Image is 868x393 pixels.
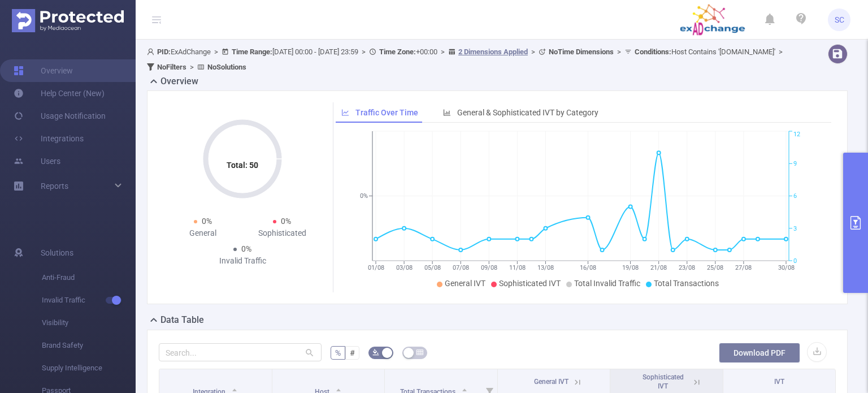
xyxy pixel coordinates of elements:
span: > [614,47,624,56]
tspan: 16/08 [580,264,596,271]
span: Brand Safety [42,334,136,357]
tspan: 9 [793,160,797,167]
i: icon: user [147,48,157,55]
input: Search... [159,343,322,361]
tspan: 25/08 [707,264,723,271]
tspan: Total: 50 [227,161,258,170]
h2: Data Table [160,313,204,327]
i: icon: bg-colors [372,349,379,356]
i: icon: line-chart [341,109,349,116]
a: Reports [41,175,68,197]
span: ExAdChange [DATE] 00:00 - [DATE] 23:59 +00:00 [147,47,786,71]
span: 0% [241,244,251,253]
span: Sophisticated IVT [643,373,684,390]
a: Integrations [14,127,84,150]
tspan: 05/08 [424,264,440,271]
span: > [211,47,222,56]
span: Invalid Traffic [42,289,136,312]
b: PID: [157,47,171,56]
b: No Filters [157,63,186,71]
span: Solutions [41,241,73,264]
span: General & Sophisticated IVT by Category [457,108,598,117]
span: % [335,348,341,357]
div: Sophisticated [242,227,322,239]
tspan: 6 [793,193,797,200]
tspan: 07/08 [452,264,468,271]
a: Users [14,150,60,172]
div: Invalid Traffic [203,255,282,267]
i: icon: caret-up [232,387,238,390]
span: Supply Intelligence [42,357,136,379]
h2: Overview [160,75,198,88]
b: Time Zone: [379,47,416,56]
tspan: 01/08 [367,264,384,271]
tspan: 0% [360,193,368,200]
a: Help Center (New) [14,82,105,105]
button: Download PDF [719,343,800,363]
tspan: 30/08 [778,264,794,271]
tspan: 23/08 [679,264,695,271]
span: > [437,47,448,56]
span: > [775,47,786,56]
span: 0% [202,217,212,226]
span: Total Transactions [654,279,719,288]
b: No Time Dimensions [549,47,614,56]
i: icon: table [416,349,423,356]
tspan: 27/08 [735,264,752,271]
tspan: 11/08 [509,264,525,271]
tspan: 09/08 [480,264,497,271]
tspan: 21/08 [650,264,667,271]
tspan: 12 [793,131,800,139]
tspan: 03/08 [396,264,412,271]
b: No Solutions [207,63,246,71]
span: IVT [774,378,784,386]
span: General IVT [445,279,485,288]
a: Overview [14,59,73,82]
span: 0% [281,217,291,226]
span: Reports [41,182,68,191]
span: Anti-Fraud [42,266,136,289]
img: Protected Media [12,9,124,32]
tspan: 3 [793,225,797,232]
i: icon: bar-chart [443,109,451,116]
tspan: 0 [793,257,797,265]
span: Traffic Over Time [355,108,418,117]
a: Usage Notification [14,105,106,127]
span: > [528,47,539,56]
tspan: 19/08 [622,264,639,271]
u: 2 Dimensions Applied [458,47,528,56]
span: General IVT [534,378,568,386]
span: # [350,348,355,357]
span: Sophisticated IVT [499,279,561,288]
div: General [163,227,242,239]
span: Visibility [42,312,136,334]
tspan: 13/08 [537,264,553,271]
span: > [358,47,369,56]
i: icon: caret-up [461,387,467,390]
span: > [186,63,197,71]
span: Total Invalid Traffic [574,279,640,288]
span: SC [835,8,844,31]
b: Time Range: [232,47,272,56]
b: Conditions : [635,47,671,56]
span: Host Contains '[DOMAIN_NAME]' [635,47,775,56]
i: icon: caret-up [335,387,341,390]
